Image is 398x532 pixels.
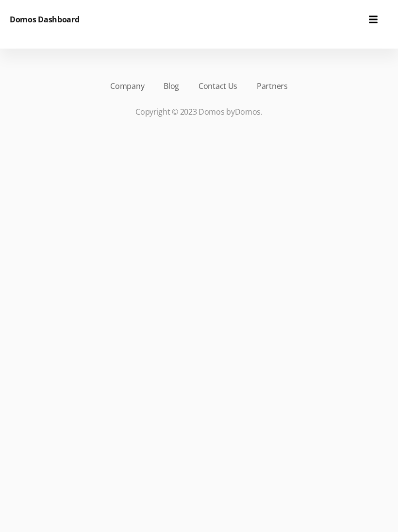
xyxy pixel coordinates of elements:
[10,14,80,25] h6: Domos Dashboard
[199,80,237,92] a: Contact Us
[257,80,288,92] a: Partners
[164,80,179,92] a: Blog
[24,106,374,118] p: Copyright © 2023 Domos by .
[110,80,144,92] a: Company
[235,106,261,117] a: Domos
